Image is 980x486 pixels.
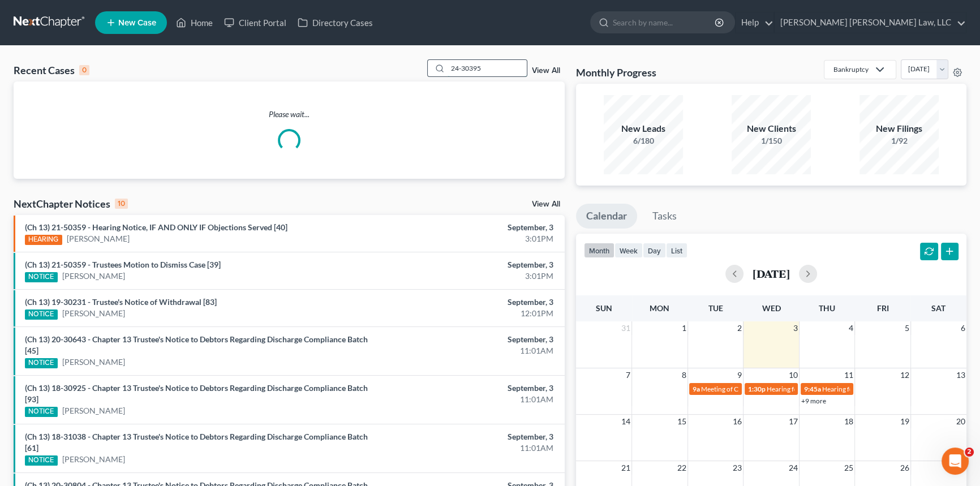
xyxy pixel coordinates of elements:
[899,415,910,428] span: 19
[576,66,656,79] h3: Monthly Progress
[708,303,723,313] span: Tue
[62,270,125,282] a: [PERSON_NAME]
[25,455,58,466] div: NOTICE
[532,67,560,75] a: View All
[25,358,58,368] div: NOTICE
[650,303,669,313] span: Mon
[904,321,910,335] span: 5
[736,321,743,335] span: 2
[681,368,687,382] span: 8
[642,204,687,229] a: Tasks
[620,321,631,335] span: 31
[792,321,799,335] span: 3
[25,260,221,269] a: (Ch 13) 21-50359 - Trustees Motion to Dismiss Case [39]
[620,415,631,428] span: 14
[955,368,966,382] span: 13
[848,321,854,335] span: 4
[448,60,527,76] input: Search by name...
[748,385,766,393] span: 1:30p
[385,394,553,405] div: 11:01AM
[385,442,553,454] div: 11:01AM
[584,243,614,258] button: month
[801,397,826,405] a: +9 more
[732,135,811,147] div: 1/150
[843,461,854,475] span: 25
[67,233,130,244] a: [PERSON_NAME]
[693,385,700,393] span: 9a
[732,415,743,428] span: 16
[681,321,687,335] span: 1
[643,243,666,258] button: day
[62,454,125,465] a: [PERSON_NAME]
[62,405,125,416] a: [PERSON_NAME]
[596,303,612,313] span: Sun
[25,383,368,404] a: (Ch 13) 18-30925 - Chapter 13 Trustee's Notice to Debtors Regarding Discharge Compliance Batch [93]
[701,385,827,393] span: Meeting of Creditors for [PERSON_NAME]
[788,461,799,475] span: 24
[25,334,368,355] a: (Ch 13) 20-30643 - Chapter 13 Trustee's Notice to Debtors Regarding Discharge Compliance Batch [45]
[604,122,683,135] div: New Leads
[899,461,910,475] span: 26
[819,303,835,313] span: Thu
[676,415,687,428] span: 15
[576,204,637,229] a: Calendar
[14,197,128,210] div: NextChapter Notices
[25,432,368,453] a: (Ch 13) 18-31038 - Chapter 13 Trustee's Notice to Debtors Regarding Discharge Compliance Batch [61]
[385,270,553,282] div: 3:01PM
[118,19,156,27] span: New Case
[666,243,687,258] button: list
[385,222,553,233] div: September, 3
[25,235,62,245] div: HEARING
[775,12,966,33] a: [PERSON_NAME] [PERSON_NAME] Law, LLC
[732,461,743,475] span: 23
[736,368,743,382] span: 9
[25,407,58,417] div: NOTICE
[385,334,553,345] div: September, 3
[822,385,970,393] span: Hearing for [PERSON_NAME] & [PERSON_NAME]
[788,415,799,428] span: 17
[79,65,89,75] div: 0
[859,122,939,135] div: New Filings
[833,64,869,74] div: Bankruptcy
[532,200,560,208] a: View All
[753,268,790,279] h2: [DATE]
[732,122,811,135] div: New Clients
[25,272,58,282] div: NOTICE
[25,297,217,307] a: (Ch 13) 19-30231 - Trustee's Notice of Withdrawal [83]
[604,135,683,147] div: 6/180
[385,259,553,270] div: September, 3
[62,356,125,368] a: [PERSON_NAME]
[931,303,945,313] span: Sat
[625,368,631,382] span: 7
[843,368,854,382] span: 11
[25,222,287,232] a: (Ch 13) 21-50359 - Hearing Notice, IF AND ONLY IF Objections Served [40]
[843,415,854,428] span: 18
[877,303,889,313] span: Fri
[762,303,780,313] span: Wed
[25,309,58,320] div: NOTICE
[955,415,966,428] span: 20
[614,243,643,258] button: week
[115,199,128,209] div: 10
[385,296,553,308] div: September, 3
[385,431,553,442] div: September, 3
[218,12,292,33] a: Client Portal
[767,385,855,393] span: Hearing for [PERSON_NAME]
[613,12,716,33] input: Search by name...
[170,12,218,33] a: Home
[620,461,631,475] span: 21
[942,448,969,475] iframe: Intercom live chat
[14,63,89,77] div: Recent Cases
[676,461,687,475] span: 22
[960,321,966,335] span: 6
[965,448,974,457] span: 2
[385,345,553,356] div: 11:01AM
[385,233,553,244] div: 3:01PM
[859,135,939,147] div: 1/92
[292,12,379,33] a: Directory Cases
[14,109,565,120] p: Please wait...
[804,385,821,393] span: 9:45a
[899,368,910,382] span: 12
[788,368,799,382] span: 10
[736,12,773,33] a: Help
